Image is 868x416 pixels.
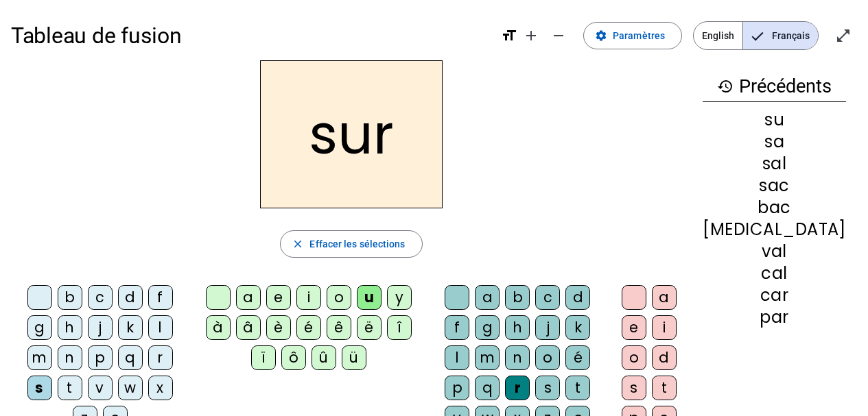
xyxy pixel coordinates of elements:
[595,29,607,42] mat-icon: settings
[148,376,173,400] div: x
[550,27,567,44] mat-icon: remove
[583,22,682,49] button: Paramètres
[523,27,539,44] mat-icon: add
[565,315,590,340] div: k
[27,315,52,340] div: g
[11,14,490,58] h1: Tableau de fusion
[535,376,560,400] div: s
[281,345,306,370] div: ô
[717,78,734,95] mat-icon: history
[387,285,412,310] div: y
[27,376,52,400] div: s
[357,315,382,340] div: ë
[693,21,819,50] mat-button-toggle-group: Language selection
[613,27,665,44] span: Paramètres
[703,243,846,260] div: val
[703,265,846,282] div: cal
[312,345,336,370] div: û
[703,156,846,172] div: sal
[743,22,818,49] span: Français
[327,315,351,340] div: ê
[475,345,500,370] div: m
[280,230,422,258] button: Effacer les sélections
[58,345,82,370] div: n
[505,315,530,340] div: h
[517,22,545,49] button: Augmenter la taille de la police
[535,315,560,340] div: j
[251,345,276,370] div: ï
[357,285,382,310] div: u
[309,236,405,252] span: Effacer les sélections
[58,285,82,310] div: b
[118,285,143,310] div: d
[703,112,846,128] div: su
[88,285,113,310] div: c
[296,285,321,310] div: i
[206,315,231,340] div: à
[505,376,530,400] div: r
[260,60,443,208] h2: sur
[622,315,646,340] div: e
[652,315,677,340] div: i
[292,238,304,250] mat-icon: close
[88,315,113,340] div: j
[387,315,412,340] div: î
[266,315,291,340] div: è
[118,315,143,340] div: k
[58,315,82,340] div: h
[148,345,173,370] div: r
[565,345,590,370] div: é
[652,376,677,400] div: t
[545,22,572,49] button: Diminuer la taille de la police
[475,285,500,310] div: a
[703,71,846,102] h3: Précédents
[652,285,677,310] div: a
[148,285,173,310] div: f
[236,315,261,340] div: â
[118,376,143,400] div: w
[622,376,646,400] div: s
[445,345,469,370] div: l
[565,285,590,310] div: d
[565,376,590,400] div: t
[296,315,321,340] div: é
[622,345,646,370] div: o
[703,178,846,194] div: sac
[703,309,846,326] div: par
[327,285,351,310] div: o
[835,27,852,44] mat-icon: open_in_full
[535,285,560,310] div: c
[342,345,366,370] div: ü
[88,376,113,400] div: v
[694,22,742,49] span: English
[266,285,291,310] div: e
[703,287,846,304] div: car
[88,345,113,370] div: p
[236,285,261,310] div: a
[475,315,500,340] div: g
[535,345,560,370] div: o
[830,22,857,49] button: Entrer en plein écran
[505,345,530,370] div: n
[505,285,530,310] div: b
[118,345,143,370] div: q
[27,345,52,370] div: m
[58,376,82,400] div: t
[703,221,846,238] div: [MEDICAL_DATA]
[703,199,846,216] div: bac
[445,376,469,400] div: p
[652,345,677,370] div: d
[148,315,173,340] div: l
[445,315,469,340] div: f
[475,376,500,400] div: q
[703,134,846,150] div: sa
[501,27,517,44] mat-icon: format_size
